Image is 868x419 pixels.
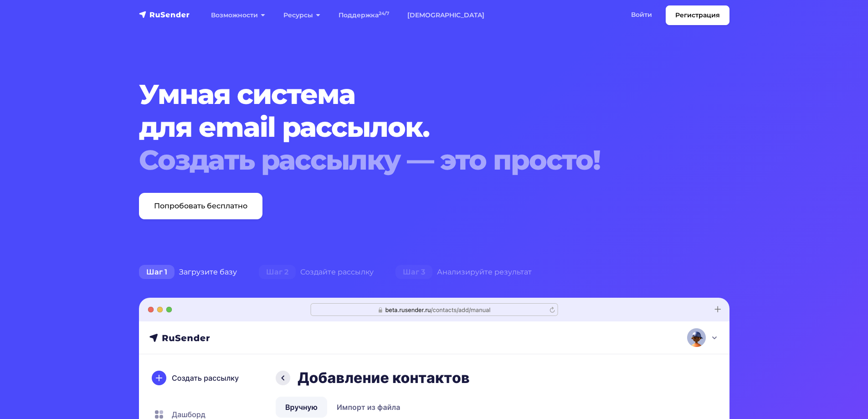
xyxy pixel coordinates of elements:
[139,10,190,19] img: RuSender
[666,5,729,25] a: Регистрация
[139,144,679,176] div: Создать рассылку — это просто!
[622,5,661,24] a: Войти
[139,265,175,279] span: Шаг 1
[139,78,679,176] h1: Умная система для email рассылок.
[274,6,329,25] a: Ресурсы
[202,6,274,25] a: Возможности
[139,193,262,219] a: Попробовать бесплатно
[128,263,248,281] div: Загрузите базу
[379,10,389,16] sup: 24/7
[329,6,398,25] a: Поддержка24/7
[398,6,493,25] a: [DEMOGRAPHIC_DATA]
[385,263,543,281] div: Анализируйте результат
[395,265,432,279] span: Шаг 3
[259,265,296,279] span: Шаг 2
[248,263,385,281] div: Создайте рассылку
